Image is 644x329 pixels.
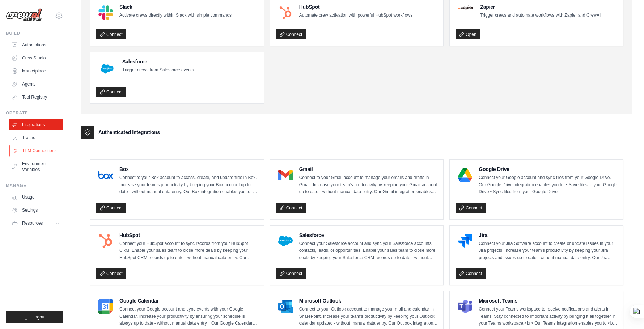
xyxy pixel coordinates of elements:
[479,240,617,262] p: Connect your Jira Software account to create or update issues in your Jira projects. Increase you...
[6,8,42,22] img: Logo
[119,297,258,304] h4: Google Calendar
[98,234,113,248] img: HubSpot Logo
[480,12,601,19] p: Trigger crews and automate workflows with Zapier and CrewAI
[456,268,486,279] a: Connect
[9,158,63,175] a: Environment Variables
[9,52,63,64] a: Crew Studio
[299,232,438,239] h4: Salesforce
[278,5,293,20] img: HubSpot Logo
[9,119,63,130] a: Integrations
[458,168,472,182] img: Google Drive Logo
[458,234,472,248] img: Jira Logo
[122,67,194,74] p: Trigger crews from Salesforce events
[456,203,486,213] a: Connect
[479,174,617,196] p: Connect your Google account and sync files from your Google Drive. Our Google Drive integration e...
[9,132,63,143] a: Traces
[9,65,63,77] a: Marketplace
[299,297,438,304] h4: Microsoft Outlook
[480,3,601,11] h4: Zapier
[276,29,306,39] a: Connect
[96,268,126,279] a: Connect
[278,168,293,182] img: Gmail Logo
[276,268,306,279] a: Connect
[32,314,46,320] span: Logout
[479,232,617,239] h4: Jira
[9,78,63,90] a: Agents
[96,29,126,39] a: Connect
[119,306,258,327] p: Connect your Google account and sync events with your Google Calendar. Increase your productivity...
[119,174,258,196] p: Connect to your Box account to access, create, and update files in Box. Increase your team’s prod...
[119,240,258,262] p: Connect your HubSpot account to sync records from your HubSpot CRM. Enable your sales team to clo...
[122,58,194,65] h4: Salesforce
[276,203,306,213] a: Connect
[456,29,480,39] a: Open
[299,306,438,327] p: Connect to your Outlook account to manage your mail and calendar in SharePoint. Increase your tea...
[9,204,63,216] a: Settings
[6,311,63,323] button: Logout
[9,145,64,157] a: LLM Connections
[299,174,438,196] p: Connect to your Gmail account to manage your emails and drafts in Gmail. Increase your team’s pro...
[458,299,472,314] img: Microsoft Teams Logo
[119,166,258,173] h4: Box
[299,3,412,11] h4: HubSpot
[98,168,113,182] img: Box Logo
[98,129,160,136] h3: Authenticated Integrations
[9,91,63,103] a: Tool Registry
[6,30,63,36] div: Build
[6,110,63,116] div: Operate
[299,12,412,19] p: Automate crew activation with powerful HubSpot workflows
[458,5,474,10] img: Zapier Logo
[96,203,126,213] a: Connect
[278,299,293,314] img: Microsoft Outlook Logo
[119,3,232,11] h4: Slack
[119,232,258,239] h4: HubSpot
[9,39,63,51] a: Automations
[98,299,113,314] img: Google Calendar Logo
[479,166,617,173] h4: Google Drive
[9,191,63,203] a: Usage
[96,87,126,97] a: Connect
[98,60,116,78] img: Salesforce Logo
[22,220,43,226] span: Resources
[9,217,63,229] button: Resources
[299,166,438,173] h4: Gmail
[98,5,113,20] img: Slack Logo
[479,306,617,327] p: Connect your Teams workspace to receive notifications and alerts in Teams. Stay connected to impo...
[299,240,438,262] p: Connect your Salesforce account and sync your Salesforce accounts, contacts, leads, or opportunit...
[119,12,232,19] p: Activate crews directly within Slack with simple commands
[479,297,617,304] h4: Microsoft Teams
[278,234,293,248] img: Salesforce Logo
[6,183,63,188] div: Manage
